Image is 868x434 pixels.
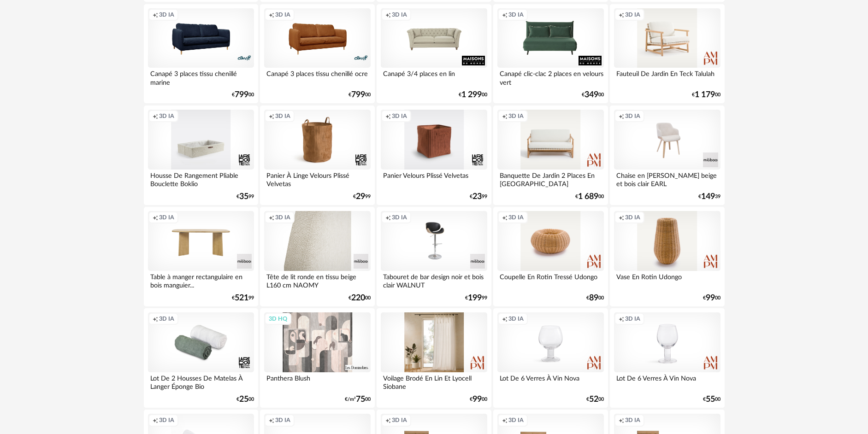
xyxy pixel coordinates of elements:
span: Creation icon [269,214,274,221]
a: Creation icon 3D IA Canapé 3 places tissu chenillé marine €79900 [144,4,258,104]
div: € 00 [703,295,720,301]
div: € 99 [353,194,371,200]
span: 3D IA [508,11,524,18]
span: 3D IA [275,11,290,18]
span: Creation icon [269,112,274,120]
span: 3D IA [159,11,174,18]
span: 55 [706,396,715,403]
div: Canapé clic-clac 2 places en velours vert [497,68,603,86]
div: € 39 [698,194,720,200]
span: Creation icon [385,112,391,120]
span: Creation icon [269,11,274,18]
span: 52 [589,396,598,403]
a: Creation icon 3D IA Housse De Rangement Pliable Bouclette Boklio €3599 [144,106,258,205]
span: Creation icon [153,11,158,18]
span: 3D IA [508,112,524,120]
span: 1 299 [461,92,482,98]
span: Creation icon [385,416,391,424]
div: € 00 [236,396,254,403]
div: € 00 [575,194,604,200]
span: 89 [589,295,598,301]
div: Tabouret de bar design noir et bois clair WALNUT [381,271,487,289]
span: Creation icon [502,315,508,323]
span: Creation icon [619,11,624,18]
a: Voilage Brodé En Lin Et Lyocell Siobane €9900 [377,308,491,408]
div: Housse De Rangement Pliable Bouclette Boklio [148,170,254,188]
div: Banquette De Jardin 2 Places En [GEOGRAPHIC_DATA] [497,170,603,188]
span: 799 [235,92,248,98]
span: 3D IA [275,416,290,424]
div: Panthera Blush [264,372,370,391]
div: € 00 [232,92,254,98]
div: € 99 [470,194,487,200]
a: Creation icon 3D IA Tête de lit ronde en tissu beige L160 cm NAOMY €22000 [260,207,374,306]
span: 1 689 [578,194,598,200]
div: Fauteuil De Jardin En Teck Talulah [614,68,720,86]
span: Creation icon [385,214,391,221]
span: 1 179 [695,92,715,98]
span: Creation icon [619,416,624,424]
span: 3D IA [508,315,524,323]
a: Creation icon 3D IA Panier À Linge Velours Plissé Velvetas €2999 [260,106,374,205]
a: Creation icon 3D IA Panier Velours Plissé Velvetas €2399 [377,106,491,205]
span: Creation icon [153,416,158,424]
div: Coupelle En Rotin Tressé Udongo [497,271,603,289]
div: € 00 [586,396,604,403]
div: Canapé 3/4 places en lin [381,68,487,86]
div: Chaise en [PERSON_NAME] beige et bois clair EARL [614,170,720,188]
span: 3D IA [275,112,290,120]
span: 3D IA [392,11,407,18]
span: 3D IA [159,112,174,120]
span: 521 [235,295,248,301]
div: Voilage Brodé En Lin Et Lyocell Siobane [381,372,487,391]
div: Panier Velours Plissé Velvetas [381,170,487,188]
div: Panier À Linge Velours Plissé Velvetas [264,170,370,188]
div: € 00 [703,396,720,403]
div: Tête de lit ronde en tissu beige L160 cm NAOMY [264,271,370,289]
div: Lot De 6 Verres À Vin Nova [614,372,720,391]
a: Creation icon 3D IA Banquette De Jardin 2 Places En [GEOGRAPHIC_DATA] €1 68900 [493,106,608,205]
span: Creation icon [153,112,158,120]
a: Creation icon 3D IA Table à manger rectangulaire en bois manguier... €52199 [144,207,258,306]
span: Creation icon [502,11,508,18]
span: 3D IA [392,416,407,424]
div: Canapé 3 places tissu chenillé marine [148,68,254,86]
a: Creation icon 3D IA Canapé clic-clac 2 places en velours vert €34900 [493,4,608,104]
div: € 00 [692,92,720,98]
span: 3D IA [625,315,640,323]
span: 75 [356,396,365,403]
span: 3D IA [392,214,407,221]
span: 25 [239,396,248,403]
span: 3D IA [159,315,174,323]
a: Creation icon 3D IA Lot De 2 Housses De Matelas À Langer Éponge Bio €2500 [144,308,258,408]
div: Lot De 6 Verres À Vin Nova [497,372,603,391]
span: 3D IA [392,112,407,120]
span: Creation icon [269,416,274,424]
a: 3D HQ Panthera Blush €/m²7500 [260,308,374,408]
a: Creation icon 3D IA Lot De 6 Verres À Vin Nova €5500 [610,308,724,408]
div: € 99 [232,295,254,301]
span: 220 [351,295,365,301]
div: € 00 [348,295,371,301]
div: € 00 [459,92,487,98]
span: Creation icon [502,112,508,120]
a: Creation icon 3D IA Chaise en [PERSON_NAME] beige et bois clair EARL €14939 [610,106,724,205]
span: Creation icon [619,112,624,120]
span: 3D IA [625,416,640,424]
span: Creation icon [619,315,624,323]
div: € 99 [465,295,487,301]
span: 99 [472,396,482,403]
div: € 00 [348,92,371,98]
a: Creation icon 3D IA Tabouret de bar design noir et bois clair WALNUT €19999 [377,207,491,306]
span: Creation icon [619,214,624,221]
span: 349 [585,92,598,98]
span: 99 [706,295,715,301]
a: Creation icon 3D IA Canapé 3 places tissu chenillé ocre €79900 [260,4,374,104]
span: 3D IA [508,416,524,424]
div: Table à manger rectangulaire en bois manguier... [148,271,254,289]
span: 35 [239,194,248,200]
span: 3D IA [625,11,640,18]
a: Creation icon 3D IA Vase En Rotin Udongo €9900 [610,207,724,306]
span: 3D IA [625,214,640,221]
span: 29 [356,194,365,200]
